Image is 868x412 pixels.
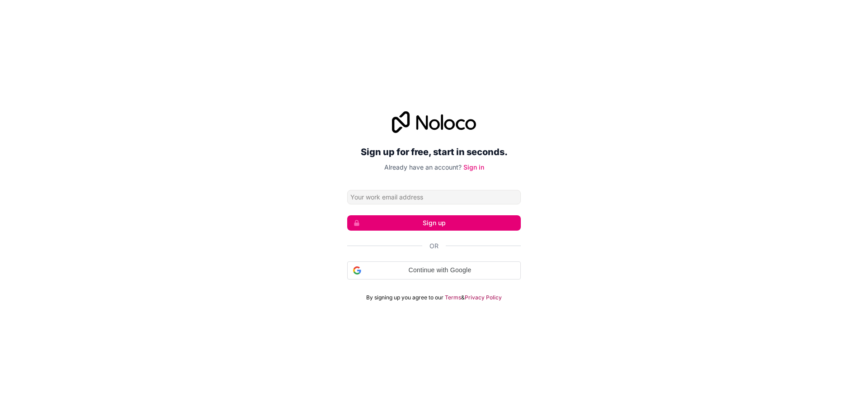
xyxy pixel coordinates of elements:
span: & [461,294,465,301]
button: Sign up [347,215,521,231]
span: By signing up you agree to our [366,294,443,301]
a: Privacy Policy [465,294,502,301]
span: Continue with Google [365,265,515,275]
div: Continue with Google [347,261,521,279]
span: Already have an account? [384,163,462,171]
span: Or [429,242,439,251]
a: Terms [445,294,461,301]
input: Email address [347,190,521,204]
a: Sign in [463,163,484,171]
h2: Sign up for free, start in seconds. [347,144,521,160]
